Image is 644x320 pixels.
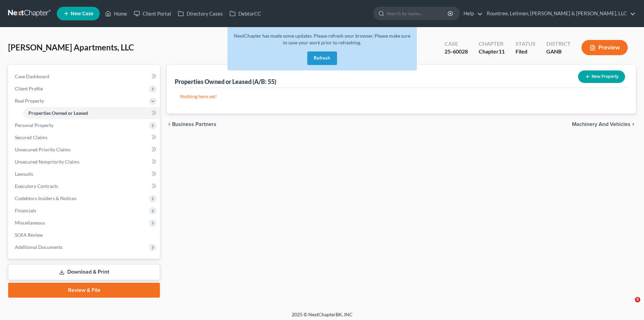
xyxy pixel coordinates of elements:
span: 5 [635,297,640,302]
span: SOFA Review [15,232,43,238]
a: Directory Cases [174,7,226,20]
button: Machinery and Vehicles chevron_right [572,122,636,127]
a: DebtorCC [226,7,264,20]
a: SOFA Review [9,229,160,241]
button: New Property [578,70,625,83]
a: Client Portal [130,7,174,20]
div: Chapter [479,40,505,48]
span: [PERSON_NAME] Apartments, LLC [8,42,134,52]
i: chevron_left [167,122,172,127]
div: Filed [516,48,535,56]
input: Search by name... [387,7,449,20]
span: NextChapter has made some updates. Please refresh your browser. Please make sure to save your wor... [234,33,410,45]
span: Executory Contracts [15,183,58,189]
span: Real Property [15,98,44,104]
span: Properties Owned or Leased [28,110,88,116]
a: Help [460,7,483,20]
div: District [546,40,571,48]
div: Chapter [479,48,505,56]
p: Nothing here yet! [180,93,622,100]
span: Machinery and Vehicles [572,122,630,127]
span: 11 [499,48,505,55]
button: Refresh [307,51,337,65]
i: chevron_right [630,122,636,127]
a: Unsecured Nonpriority Claims [9,156,160,168]
a: Rountree, Leitman, [PERSON_NAME] & [PERSON_NAME], LLC [483,7,636,20]
button: chevron_left Business Partners [167,122,216,127]
span: New Case [71,11,93,16]
a: Lawsuits [9,168,160,180]
a: Executory Contracts [9,180,160,192]
span: Financials [15,208,36,213]
span: Unsecured Priority Claims [15,147,71,152]
a: Home [102,7,130,20]
span: Miscellaneous [15,220,45,226]
span: Case Dashboard [15,73,49,79]
a: Case Dashboard [9,70,160,83]
div: 25-60028 [445,48,468,56]
span: Personal Property [15,122,53,128]
a: Secured Claims [9,131,160,144]
div: Properties Owned or Leased (A/B: 55) [175,78,276,86]
span: Additional Documents [15,244,63,250]
div: Status [516,40,535,48]
span: Lawsuits [15,171,33,177]
a: Properties Owned or Leased [23,107,160,119]
a: Review & File [8,283,160,298]
span: Secured Claims [15,134,47,140]
span: Business Partners [172,122,216,127]
button: Preview [581,40,628,55]
iframe: Intercom live chat [621,297,637,313]
div: Case [445,40,468,48]
a: Unsecured Priority Claims [9,144,160,156]
a: Download & Print [8,264,160,280]
span: Unsecured Nonpriority Claims [15,159,79,165]
span: Client Profile [15,86,43,91]
div: GANB [546,48,571,56]
span: Codebtors Insiders & Notices [15,195,76,201]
